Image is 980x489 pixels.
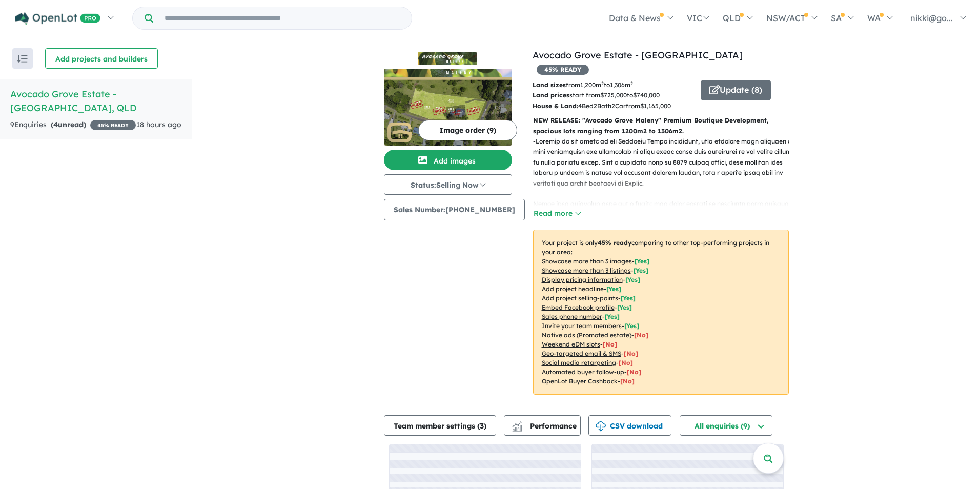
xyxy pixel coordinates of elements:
[533,80,693,90] p: from
[611,102,615,110] u: 2
[533,90,693,100] p: start from
[533,102,578,110] b: House & Land:
[624,322,639,330] span: [ Yes ]
[634,331,648,339] span: [No]
[45,48,158,69] button: Add projects and builders
[384,150,512,170] button: Add images
[15,12,100,25] img: Openlot PRO Logo White
[680,415,772,436] button: All enquiries (9)
[388,52,508,65] img: Avocado Grove Estate - Maleny Logo
[630,80,633,86] sup: 2
[594,102,597,110] u: 2
[542,359,616,366] u: Social media retargeting
[504,415,581,436] button: Performance
[604,81,633,89] span: to
[384,415,496,436] button: Team member settings (3)
[542,257,632,265] u: Showcase more than 3 images
[542,377,618,385] u: OpenLot Buyer Cashback
[533,91,569,99] b: Land prices
[633,91,660,99] u: $ 740,000
[533,81,566,89] b: Land sizes
[533,101,693,111] p: Bed Bath Car from
[542,303,615,311] u: Embed Facebook profile
[384,199,525,220] button: Sales Number:[PHONE_NUMBER]
[598,239,631,247] b: 45 % ready
[537,65,589,75] span: 45 % READY
[542,322,622,330] u: Invite your team members
[596,421,606,432] img: download icon
[542,350,621,357] u: Geo-targeted email & SMS
[610,81,633,89] u: 1,306 m
[634,267,648,274] span: [ Yes ]
[627,91,660,99] span: to
[617,303,632,311] span: [ Yes ]
[533,136,797,377] p: - Loremip do sit ametc ad eli Seddoeiu Tempo incididunt, utla etdolore magn aliquaen a mini venia...
[10,87,181,115] h5: Avocado Grove Estate - [GEOGRAPHIC_DATA] , QLD
[542,331,631,339] u: Native ads (Promoted estate)
[384,48,512,146] a: Avocado Grove Estate - Maleny LogoAvocado Grove Estate - Maleny
[384,174,512,195] button: Status:Selling Now
[600,91,627,99] u: $ 725,000
[621,294,636,302] span: [ Yes ]
[542,368,624,376] u: Automated buyer follow-up
[512,425,522,432] img: bar-chart.svg
[542,285,604,293] u: Add project headline
[514,421,577,431] span: Performance
[635,257,649,265] span: [ Yes ]
[620,377,635,385] span: [No]
[588,415,671,436] button: CSV download
[10,119,136,131] div: 9 Enquir ies
[542,340,600,348] u: Weekend eDM slots
[512,421,521,427] img: line-chart.svg
[418,120,517,140] button: Image order (9)
[384,69,512,146] img: Avocado Grove Estate - Maleny
[578,102,582,110] u: 4
[17,55,28,63] img: sort.svg
[51,120,86,129] strong: ( unread)
[90,120,136,130] span: 45 % READY
[480,421,484,431] span: 3
[533,49,743,61] a: Avocado Grove Estate - [GEOGRAPHIC_DATA]
[910,13,953,23] span: nikki@go...
[542,276,623,283] u: Display pricing information
[533,230,789,395] p: Your project is only comparing to other top-performing projects in your area: - - - - - - - - - -...
[533,115,789,136] p: NEW RELEASE: "Avocado Grove Maleny" Premium Boutique Development, spacious lots ranging from 1200...
[640,102,671,110] u: $ 1,165,000
[136,120,181,129] span: 18 hours ago
[542,313,602,320] u: Sales phone number
[53,120,58,129] span: 4
[701,80,771,100] button: Update (8)
[155,7,410,29] input: Try estate name, suburb, builder or developer
[580,81,604,89] u: 1,200 m
[606,285,621,293] span: [ Yes ]
[542,267,631,274] u: Showcase more than 3 listings
[603,340,617,348] span: [No]
[627,368,641,376] span: [No]
[542,294,618,302] u: Add project selling-points
[619,359,633,366] span: [No]
[625,276,640,283] span: [ Yes ]
[533,208,581,219] button: Read more
[624,350,638,357] span: [No]
[601,80,604,86] sup: 2
[605,313,620,320] span: [ Yes ]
